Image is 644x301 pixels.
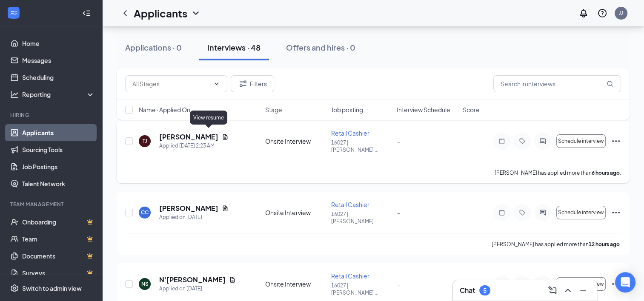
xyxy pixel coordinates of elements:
[22,213,95,230] a: OnboardingCrown
[611,279,621,289] svg: Ellipses
[229,276,236,283] svg: Document
[22,175,95,192] a: Talent Network
[22,158,95,175] a: Job Postings
[331,282,392,296] p: 16027 | [PERSON_NAME] ...
[141,280,149,287] div: NS
[331,272,369,280] span: Retail Cashier
[589,241,620,247] b: 12 hours ago
[615,272,635,292] div: Open Intercom Messenger
[9,9,18,17] svg: WorkstreamLogo
[213,80,220,87] svg: ChevronDown
[222,133,229,140] svg: Document
[556,206,606,219] button: Schedule interview
[563,285,573,295] svg: ChevronUp
[517,209,527,216] svg: Tag
[576,284,590,297] button: Minimize
[558,210,604,216] span: Schedule interview
[120,8,130,18] svg: ChevronLeft
[143,137,147,145] div: TJ
[22,35,95,52] a: Home
[190,111,227,125] div: View resume
[611,207,621,218] svg: Ellipses
[397,209,400,216] span: -
[460,286,475,295] h3: Chat
[286,42,355,53] div: Offers and hires · 0
[497,138,507,145] svg: Note
[134,6,187,20] h1: Applicants
[578,285,588,295] svg: Minimize
[231,75,274,92] button: Filter Filters
[159,284,236,293] div: Applied on [DATE]
[141,209,149,216] div: CC
[611,136,621,146] svg: Ellipses
[265,208,326,217] div: Onsite Interview
[82,9,91,17] svg: Collapse
[597,8,607,18] svg: QuestionInfo
[331,105,363,114] span: Job posting
[556,277,606,291] button: Schedule interview
[556,134,606,148] button: Schedule interview
[493,75,621,92] input: Search in interviews
[159,142,229,150] div: Applied [DATE] 2:23 AM
[265,137,326,145] div: Onsite Interview
[517,138,527,145] svg: Tag
[22,52,95,69] a: Messages
[159,213,229,221] div: Applied on [DATE]
[497,209,507,216] svg: Note
[159,204,218,213] h5: [PERSON_NAME]
[22,124,95,141] a: Applicants
[558,138,604,144] span: Schedule interview
[159,132,218,142] h5: [PERSON_NAME]
[538,138,548,145] svg: ActiveChat
[495,169,621,176] p: [PERSON_NAME] has applied more than .
[483,287,487,294] div: 5
[238,79,248,89] svg: Filter
[22,284,82,292] div: Switch to admin view
[22,69,95,86] a: Scheduling
[546,284,559,297] button: ComposeMessage
[139,105,190,114] span: Name · Applied On
[592,170,620,176] b: 6 hours ago
[22,141,95,158] a: Sourcing Tools
[207,42,260,53] div: Interviews · 48
[22,247,95,264] a: DocumentsCrown
[159,275,226,284] h5: N'[PERSON_NAME]
[222,205,229,212] svg: Document
[10,201,93,208] div: Team Management
[538,209,548,216] svg: ActiveChat
[397,137,400,145] span: -
[331,139,392,153] p: 16027 | [PERSON_NAME] ...
[561,284,575,297] button: ChevronUp
[619,9,623,17] div: JJ
[578,8,589,18] svg: Notifications
[22,230,95,247] a: TeamCrown
[132,79,210,88] input: All Stages
[331,201,369,208] span: Retail Cashier
[22,90,95,99] div: Reporting
[397,280,400,288] span: -
[10,111,93,119] div: Hiring
[331,129,369,137] span: Retail Cashier
[191,8,201,18] svg: ChevronDown
[331,210,392,225] p: 16027 | [PERSON_NAME] ...
[265,105,282,114] span: Stage
[492,241,621,248] p: [PERSON_NAME] has applied more than .
[22,264,95,281] a: SurveysCrown
[547,285,558,295] svg: ComposeMessage
[265,280,326,288] div: Onsite Interview
[125,42,182,53] div: Applications · 0
[607,80,613,87] svg: MagnifyingGlass
[397,105,450,114] span: Interview Schedule
[10,284,19,292] svg: Settings
[10,90,19,99] svg: Analysis
[463,105,480,114] span: Score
